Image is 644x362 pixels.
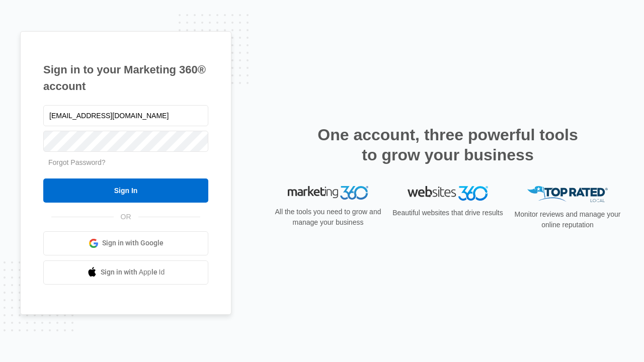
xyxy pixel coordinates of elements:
[272,207,384,228] p: All the tools you need to grow and manage your business
[527,186,608,203] img: Top Rated Local
[314,125,581,165] h2: One account, three powerful tools to grow your business
[102,238,164,248] span: Sign in with Google
[43,260,208,285] a: Sign in with Apple Id
[101,267,165,278] span: Sign in with Apple Id
[408,186,488,201] img: Websites 360
[511,209,624,230] p: Monitor reviews and manage your online reputation
[48,158,106,166] a: Forgot Password?
[43,231,208,255] a: Sign in with Google
[43,178,208,203] input: Sign In
[288,186,368,200] img: Marketing 360
[43,61,208,95] h1: Sign in to your Marketing 360® account
[114,212,138,222] span: OR
[391,208,504,218] p: Beautiful websites that drive results
[43,105,208,126] input: Email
